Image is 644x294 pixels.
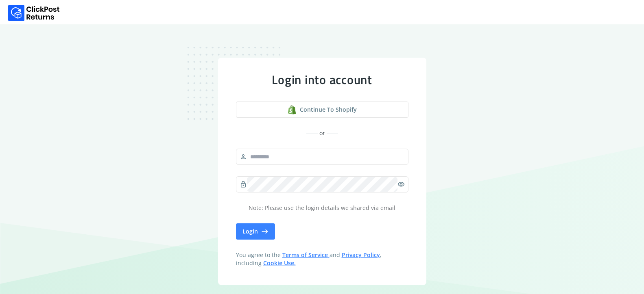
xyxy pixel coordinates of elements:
[287,105,297,115] img: shopify logo
[240,151,247,162] span: person
[236,102,408,118] button: Continue to shopify
[261,226,269,237] span: east
[300,106,357,114] span: Continue to shopify
[236,72,408,87] div: Login into account
[263,259,296,267] a: Cookie Use.
[236,223,275,240] button: Login east
[236,129,408,137] div: or
[240,179,247,190] span: lock
[397,179,405,190] span: visibility
[236,102,408,118] a: shopify logoContinue to shopify
[282,251,330,259] a: Terms of Service
[342,251,380,259] a: Privacy Policy
[8,5,60,21] img: Logo
[236,204,408,212] p: Note: Please use the login details we shared via email
[236,251,408,267] span: You agree to the and , including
